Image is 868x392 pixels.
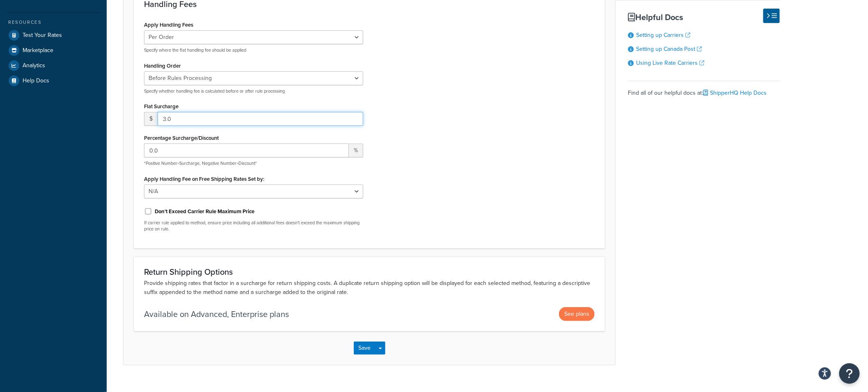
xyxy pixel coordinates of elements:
span: Help Docs [23,77,49,84]
div: Resources [6,19,101,26]
p: Specify where the flat handling fee should be applied [144,47,363,53]
a: Test Your Rates [6,28,101,43]
button: See plans [559,307,595,321]
p: If carrier rule applied to method, ensure price including all additional fees doesn't exceed the ... [144,220,363,232]
a: Setting up Canada Post [636,45,702,53]
p: *Positive Number=Surcharge, Negative Number=Discount* [144,160,363,166]
span: $ [144,112,158,126]
p: Provide shipping rates that factor in a surcharge for return shipping costs. A duplicate return s... [144,279,595,297]
label: Flat Surcharge [144,103,179,109]
button: Open Resource Center [839,363,860,384]
span: % [349,144,363,157]
h3: Helpful Docs [628,13,780,22]
label: Percentage Surcharge/Discount [144,135,219,141]
label: Don't Exceed Carrier Rule Maximum Price [155,208,254,215]
div: Find all of our helpful docs at: [628,81,780,99]
label: Apply Handling Fees [144,22,193,28]
a: Marketplace [6,43,101,58]
a: Setting up Carriers [636,31,690,39]
button: Hide Help Docs [763,9,780,23]
label: Handling Order [144,63,181,69]
span: Test Your Rates [23,32,62,39]
button: Save [354,342,376,355]
a: Help Docs [6,73,101,88]
a: Using Live Rate Carriers [636,59,704,67]
a: Analytics [6,58,101,73]
p: Available on Advanced, Enterprise plans [144,308,289,320]
label: Apply Handling Fee on Free Shipping Rates Set by: [144,176,264,182]
span: Marketplace [23,47,53,54]
span: Analytics [23,62,45,69]
h3: Return Shipping Options [144,267,595,276]
a: ShipperHQ Help Docs [703,89,767,97]
p: Specify whether handling fee is calculated before or after rule processing [144,88,363,94]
